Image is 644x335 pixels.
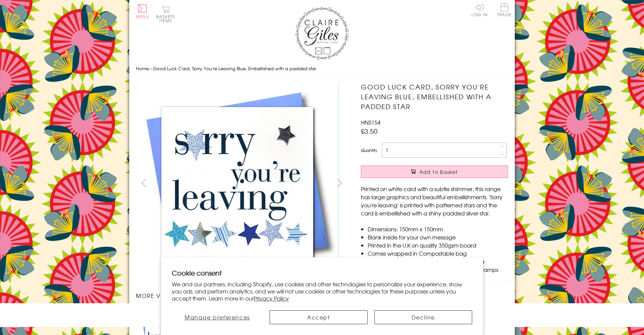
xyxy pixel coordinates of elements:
[368,225,508,233] li: Dimensions: 150mm x 150mm
[136,4,149,19] button: Menu
[347,82,550,285] img: Good Luck Card, Sorry You're Leaving Blue, Embellished with a padded star
[153,65,316,72] span: Good Luck Card, Sorry You're Leaving Blue, Embellished with a padded star
[368,241,508,249] li: Printed in the U.K on quality 350gsm board
[471,3,488,17] a: Log In
[172,310,263,324] button: Manage preferences
[172,268,472,278] h2: Cookie consent
[270,310,368,324] button: Accept
[361,185,508,217] p: Printed on white card with a subtle shimmer, this range has large graphics and beautiful embellis...
[136,65,149,72] a: Home
[136,14,149,20] span: Menu
[497,3,511,18] a: Trade
[419,169,458,175] span: Add to Basket
[361,126,377,136] span: £3.50
[368,233,508,241] li: Blank inside for your own message
[295,7,349,60] img: Claire Giles Greetings Cards
[361,82,508,111] h1: Good Luck Card, Sorry You're Leaving Blue, Embellished with a padded star
[332,175,347,190] button: next
[136,175,151,190] button: prev
[361,147,377,153] label: Quantity
[156,5,175,23] button: Basket0 items
[172,281,472,302] p: We and our partners, including Shopify, use cookies and other technologies to personalize your ex...
[374,310,473,324] button: Decline
[185,313,250,321] span: Manage preferences
[368,249,508,257] li: Comes wrapped in Compostable bag
[254,294,289,302] a: Privacy Policy
[159,14,175,24] span: 0 items
[136,291,347,300] h3: More views
[136,62,508,76] nav: breadcrumbs
[361,165,508,178] button: Add to Basket
[136,82,339,284] img: Good Luck Card, Sorry You're Leaving Blue, Embellished with a padded star
[150,65,152,72] span: ›
[361,118,381,126] span: HNS154
[497,3,511,17] span: Trade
